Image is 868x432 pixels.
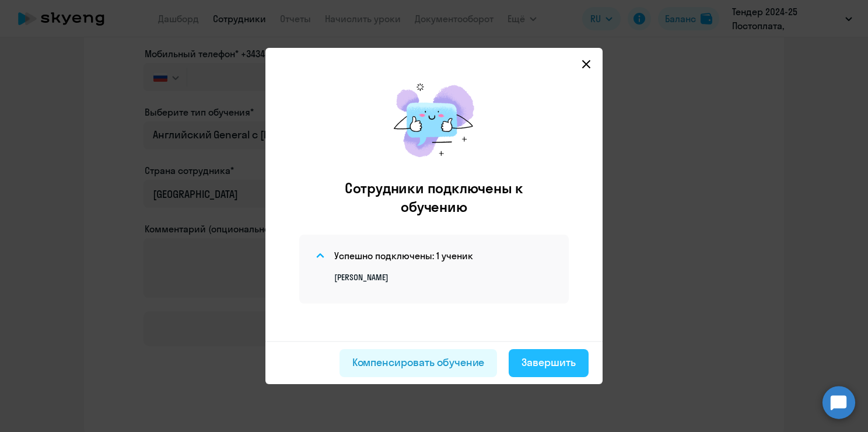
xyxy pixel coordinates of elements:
h4: Успешно подключены: 1 ученик [334,249,473,262]
h2: Сотрудники подключены к обучению [321,179,547,216]
p: [PERSON_NAME] [334,272,555,283]
div: Компенсировать обучение [352,355,485,370]
button: Компенсировать обучение [339,349,498,377]
button: Завершить [509,349,589,377]
div: Завершить [521,355,576,370]
img: results [381,71,487,169]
